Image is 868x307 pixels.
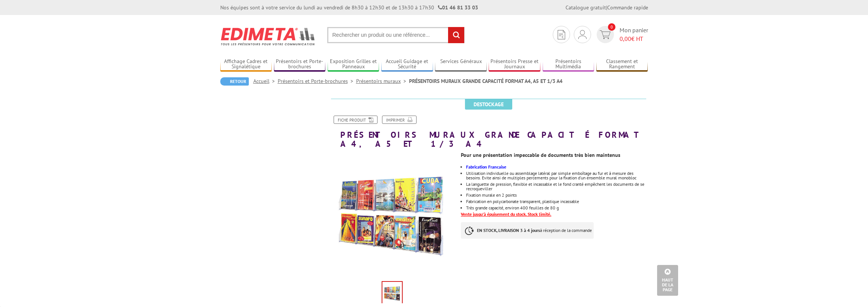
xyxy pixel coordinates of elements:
img: Edimeta [220,23,316,50]
strong: EN STOCK, LIVRAISON 3 à 4 jours [477,227,540,233]
li: La languette de pression, flexible et incassable et le fond cranté empêchent les documents de se ... [466,182,648,191]
li: Très grande capacité, environ 400 feuilles de 80 g [466,206,648,210]
img: devis rapide [578,30,587,39]
h1: PRÉSENTOIRS MURAUX GRANDE CAPACITÉ FORMAT A4, A5 ET 1/3 A4 [323,99,654,148]
a: Commande rapide [607,4,648,11]
a: Accueil Guidage et Sécurité [381,58,433,71]
a: Exposition Grilles et Panneaux [328,58,379,71]
div: Nos équipes sont à votre service du lundi au vendredi de 8h30 à 12h30 et de 13h30 à 17h30 [220,4,478,11]
li: PRÉSENTOIRS MURAUX GRANDE CAPACITÉ FORMAT A4, A5 ET 1/3 A4 [409,77,563,85]
a: Haut de la page [657,265,678,296]
span: Destockage [465,99,512,110]
img: devis rapide [600,30,611,39]
a: Fiche produit [334,116,378,124]
a: Imprimer [382,116,417,124]
span: Vente jusqu'à épuisement du stock. Stock limité. [461,211,551,217]
img: devis rapide [558,30,565,39]
a: Catalogue gratuit [566,4,606,11]
input: rechercher [448,27,464,43]
li: Fixation murale en 2 points [466,193,648,197]
li: Utilisation individuelle ou assemblage latéral par simple emboîtage au fur et à mesure des besoin... [466,171,648,180]
a: Présentoirs et Porte-brochures [274,58,326,71]
a: devis rapide 0 Mon panier 0,00€ HT [595,26,648,43]
li: Fabrication en polycarbonate transparent, plastique incassable [466,199,648,204]
a: Services Généraux [435,58,487,71]
img: presentoirs_muraux_720146.jpg [329,152,456,278]
span: Mon panier [620,26,648,43]
a: Présentoirs et Porte-brochures [278,78,356,84]
a: Classement et Rangement [596,58,648,71]
img: presentoirs_muraux_720146.jpg [382,282,402,305]
p: à réception de la commande [461,222,594,239]
a: Affichage Cadres et Signalétique [220,58,272,71]
strong: Pour une présentation impeccable de documents très bien maintenus [461,152,620,158]
strong: Fabrication Francaise [466,164,506,170]
strong: 01 46 81 33 03 [438,4,478,11]
div: | [566,4,648,11]
a: Présentoirs Multimédia [543,58,594,71]
a: Présentoirs Presse et Journaux [489,58,540,71]
a: Présentoirs muraux [356,78,409,84]
a: Retour [220,77,249,86]
input: Rechercher un produit ou une référence... [327,27,465,43]
a: Accueil [253,78,278,84]
span: € HT [620,35,648,43]
span: 0 [608,23,615,31]
span: 0,00 [620,35,631,42]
